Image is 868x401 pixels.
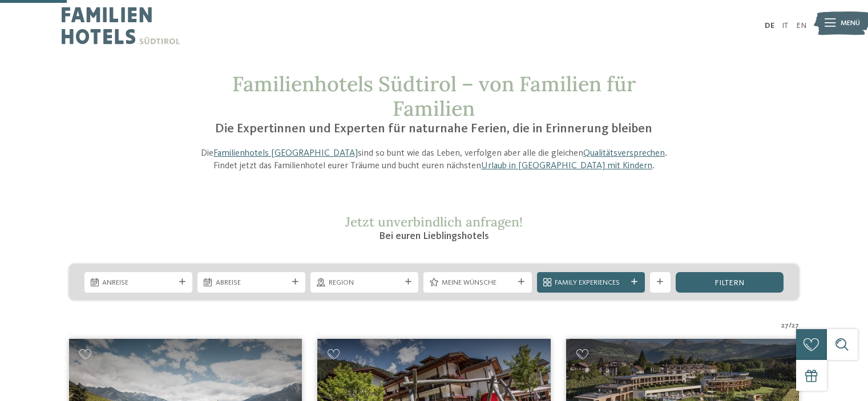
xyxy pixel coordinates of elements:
span: 27 [781,321,789,331]
a: EN [796,22,806,30]
span: Anreise [102,278,174,288]
span: / [789,321,792,331]
span: Jetzt unverbindlich anfragen! [345,213,523,230]
span: Familienhotels Südtirol – von Familien für Familien [232,71,636,121]
a: IT [782,22,788,30]
span: filtern [714,279,744,287]
span: Abreise [216,278,288,288]
span: Bei euren Lieblingshotels [379,231,489,241]
span: Family Experiences [555,278,627,288]
p: Die sind so bunt wie das Leben, verfolgen aber alle die gleichen . Findet jetzt das Familienhotel... [190,147,679,173]
span: 27 [792,321,799,331]
a: DE [765,22,774,30]
a: Familienhotels [GEOGRAPHIC_DATA] [213,149,358,158]
a: Qualitätsversprechen [583,149,665,158]
span: Menü [841,18,860,29]
a: Urlaub in [GEOGRAPHIC_DATA] mit Kindern [481,161,652,171]
span: Region [329,278,401,288]
span: Meine Wünsche [442,278,514,288]
span: Die Expertinnen und Experten für naturnahe Ferien, die in Erinnerung bleiben [215,123,652,135]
